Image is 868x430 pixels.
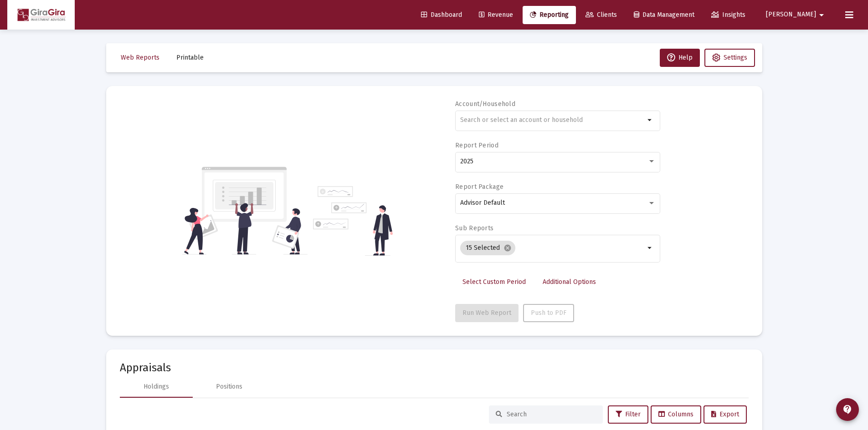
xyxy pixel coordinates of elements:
button: Filter [608,405,648,424]
button: Push to PDF [523,304,574,322]
input: Search or select an account or household [460,116,645,124]
a: Data Management [627,6,702,24]
mat-card-title: Appraisals [120,363,749,372]
button: Settings [704,49,755,67]
label: Sub Reports [455,224,493,232]
span: Push to PDF [531,309,566,317]
button: Help [660,49,700,67]
span: Reporting [530,11,569,19]
span: Web Reports [121,54,159,61]
button: Run Web Report [455,304,519,322]
span: Select Custom Period [462,278,526,286]
mat-icon: contact_support [842,404,853,415]
mat-icon: cancel [503,244,512,252]
mat-chip: 15 Selected [460,241,515,255]
img: reporting [182,166,308,256]
label: Account/Household [455,100,515,108]
span: Additional Options [543,278,596,286]
button: [PERSON_NAME] [755,5,838,24]
span: Dashboard [421,11,462,19]
button: Columns [651,405,701,424]
mat-icon: arrow_drop_down [645,115,656,126]
a: Insights [704,6,753,24]
label: Report Package [455,183,503,191]
a: Reporting [523,6,576,24]
span: Advisor Default [460,199,505,207]
img: Dashboard [14,6,68,24]
span: Run Web Report [462,309,511,317]
span: Printable [176,54,204,61]
mat-icon: arrow_drop_down [645,243,656,253]
button: Printable [169,49,211,67]
span: Data Management [634,11,694,19]
a: Dashboard [414,6,469,24]
span: Insights [711,11,745,19]
div: Positions [216,382,242,391]
span: Settings [724,54,747,61]
span: Columns [658,410,693,418]
span: Filter [616,410,641,418]
img: reporting-alt [313,186,393,256]
span: 2025 [460,157,473,165]
span: Clients [586,11,617,19]
span: Revenue [479,11,513,19]
span: [PERSON_NAME] [766,11,816,19]
span: Help [667,54,693,61]
a: Clients [578,6,624,24]
a: Revenue [472,6,520,24]
mat-chip-list: Selection [460,239,645,257]
input: Search [507,410,596,418]
mat-icon: arrow_drop_down [816,6,827,24]
label: Report Period [455,142,498,149]
span: Export [711,410,739,418]
button: Web Reports [113,49,167,67]
button: Export [704,405,747,424]
div: Holdings [144,382,169,391]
